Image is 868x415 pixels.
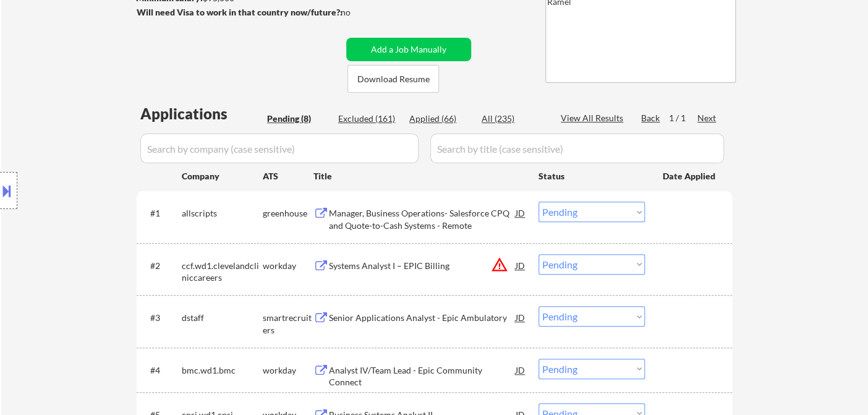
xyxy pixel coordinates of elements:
[482,113,543,125] div: All (235)
[538,165,645,187] div: Status
[669,112,697,124] div: 1 / 1
[430,134,724,163] input: Search by title (case sensitive)
[263,260,313,272] div: workday
[329,260,516,272] div: Systems Analyst I – EPIC Billing
[182,312,263,324] div: dstaff
[182,364,263,377] div: bmc.wd1.bmc
[329,207,516,231] div: Manager, Business Operations- Salesforce CPQ and Quote-to-Cash Systems - Remote
[140,134,419,163] input: Search by company (case sensitive)
[329,364,516,388] div: Analyst IV/Team Lead - Epic Community Connect
[697,112,717,124] div: Next
[663,170,717,182] div: Date Applied
[514,254,527,276] div: JD
[329,312,516,324] div: Senior Applications Analyst - Epic Ambulatory
[150,364,172,377] div: #4
[263,207,313,220] div: greenhouse
[514,306,527,328] div: JD
[267,113,329,125] div: Pending (8)
[263,312,313,336] div: smartrecruiters
[182,260,263,284] div: ccf.wd1.clevelandcliniccareers
[137,7,343,17] strong: Will need Visa to work in that country now/future?:
[347,65,439,93] button: Download Resume
[346,38,471,61] button: Add a Job Manually
[263,170,313,182] div: ATS
[338,113,400,125] div: Excluded (161)
[641,112,661,124] div: Back
[263,364,313,377] div: workday
[313,170,527,182] div: Title
[409,113,471,125] div: Applied (66)
[182,207,263,220] div: allscripts
[182,170,263,182] div: Company
[514,202,527,224] div: JD
[491,256,508,273] button: warning_amber
[150,312,172,324] div: #3
[561,112,627,124] div: View All Results
[514,359,527,381] div: JD
[341,6,376,19] div: no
